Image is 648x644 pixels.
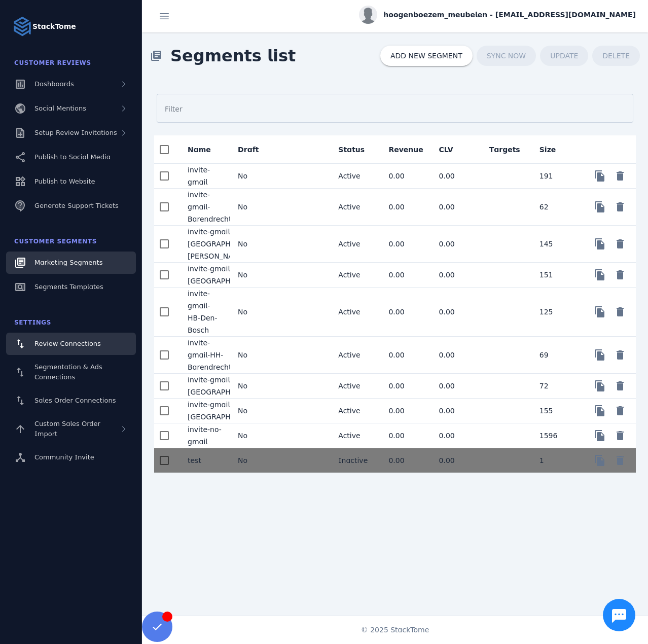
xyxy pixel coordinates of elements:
[610,425,630,446] button: Delete
[238,145,268,155] div: Draft
[230,337,280,374] mat-cell: No
[150,50,162,62] mat-icon: library_books
[230,263,280,288] mat-cell: No
[34,153,111,161] span: Publish to Social Media
[330,374,380,399] mat-cell: Active
[431,399,481,423] mat-cell: 0.00
[380,46,473,66] button: ADD NEW SEGMENT
[610,197,630,217] button: Delete
[531,288,582,337] mat-cell: 125
[531,226,582,263] mat-cell: 145
[34,397,116,404] span: Sales Order Connections
[14,319,51,326] span: Settings
[380,374,430,399] mat-cell: 0.00
[439,145,453,155] div: CLV
[431,337,481,374] mat-cell: 0.00
[388,145,432,155] div: Revenue
[34,420,100,438] span: Custom Sales Order Import
[34,202,119,209] span: Generate Support Tickets
[590,265,610,285] button: Copy
[610,265,630,285] button: Delete
[431,164,481,189] mat-cell: 0.00
[531,263,582,288] mat-cell: 151
[330,288,380,337] mat-cell: Active
[230,374,280,399] mat-cell: No
[610,401,630,421] button: Delete
[165,105,183,113] mat-label: Filter
[14,59,91,66] span: Customer Reviews
[34,129,117,136] span: Setup Review Invitations
[34,80,74,88] span: Dashboards
[531,189,582,226] mat-cell: 62
[34,363,102,381] span: Segmentation & Ads Connections
[162,35,304,76] span: Segments list
[230,288,280,337] mat-cell: No
[34,283,103,291] span: Segments Templates
[6,146,136,168] a: Publish to Social Media
[390,52,462,59] span: ADD NEW SEGMENT
[610,166,630,186] button: Delete
[359,6,636,24] button: hoogenboezem_meubelen - [EMAIL_ADDRESS][DOMAIN_NAME]
[34,453,94,461] span: Community Invite
[431,448,481,473] mat-cell: 0.00
[380,337,430,374] mat-cell: 0.00
[6,389,136,412] a: Sales Order Connections
[188,145,211,155] div: Name
[14,238,97,245] span: Customer Segments
[188,145,220,155] div: Name
[380,288,430,337] mat-cell: 0.00
[431,423,481,448] mat-cell: 0.00
[380,189,430,226] mat-cell: 0.00
[12,16,32,37] img: Logo image
[338,145,374,155] div: Status
[330,448,380,473] mat-cell: Inactive
[179,423,230,448] mat-cell: invite-no-gmail
[6,446,136,469] a: Community Invite
[431,374,481,399] mat-cell: 0.00
[34,259,102,266] span: Marketing Segments
[610,345,630,365] button: Delete
[383,10,636,20] span: hoogenboezem_meubelen - [EMAIL_ADDRESS][DOMAIN_NAME]
[330,164,380,189] mat-cell: Active
[431,288,481,337] mat-cell: 0.00
[431,189,481,226] mat-cell: 0.00
[34,104,86,112] span: Social Mentions
[330,189,380,226] mat-cell: Active
[179,448,230,473] mat-cell: test
[230,189,280,226] mat-cell: No
[359,6,377,24] img: profile.jpg
[179,337,230,374] mat-cell: invite-gmail-HH-Barendrecht
[590,345,610,365] button: Copy
[330,423,380,448] mat-cell: Active
[179,288,230,337] mat-cell: invite-gmail-HB-Den-Bosch
[610,376,630,396] button: Delete
[590,425,610,446] button: Copy
[230,399,280,423] mat-cell: No
[590,450,610,471] button: Copy
[380,226,430,263] mat-cell: 0.00
[610,450,630,471] button: Delete
[6,170,136,193] a: Publish to Website
[6,357,136,387] a: Segmentation & Ads Connections
[531,423,582,448] mat-cell: 1596
[361,625,429,635] span: © 2025 StackTome
[439,145,462,155] div: CLV
[481,135,531,164] mat-header-cell: Targets
[380,448,430,473] mat-cell: 0.00
[6,195,136,217] a: Generate Support Tickets
[32,21,76,32] strong: StackTome
[531,337,582,374] mat-cell: 69
[590,302,610,322] button: Copy
[380,263,430,288] mat-cell: 0.00
[179,189,230,226] mat-cell: invite-gmail-Barendrecht
[590,376,610,396] button: Copy
[179,226,230,263] mat-cell: invite-gmail-[GEOGRAPHIC_DATA][PERSON_NAME]
[230,226,280,263] mat-cell: No
[590,166,610,186] button: Copy
[380,164,430,189] mat-cell: 0.00
[388,145,423,155] div: Revenue
[6,333,136,355] a: Review Connections
[34,340,101,347] span: Review Connections
[539,145,556,155] div: Size
[330,337,380,374] mat-cell: Active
